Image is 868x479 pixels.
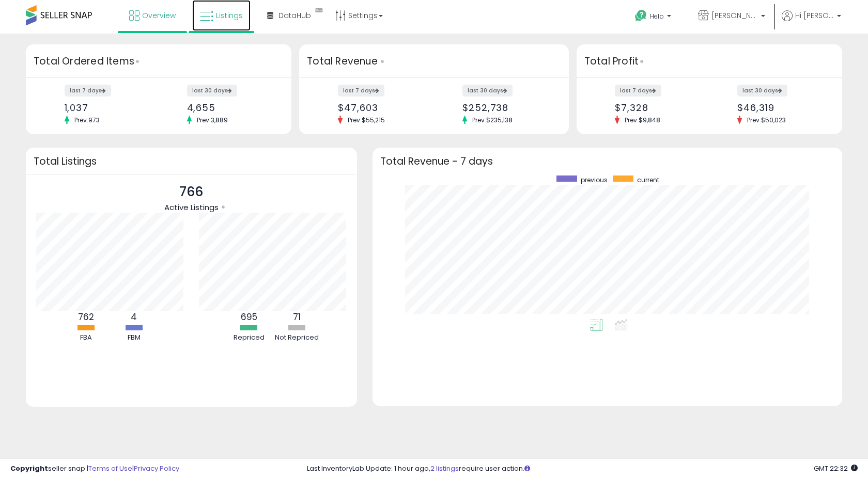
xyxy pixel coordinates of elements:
[310,5,328,15] div: Tooltip anchor
[226,333,272,343] div: Repriced
[241,311,257,323] b: 695
[293,311,301,323] b: 71
[462,85,513,97] label: last 30 days
[737,85,787,97] label: last 30 days
[619,116,665,124] span: Prev: $9,848
[615,102,702,113] div: $7,328
[711,10,758,21] span: [PERSON_NAME] STORE
[219,202,228,212] div: Tooltip anchor
[65,102,151,113] div: 1,037
[63,333,109,343] div: FBA
[216,10,243,21] span: Listings
[742,116,791,124] span: Prev: $50,023
[187,85,237,97] label: last 30 days
[462,102,551,113] div: $252,738
[142,10,176,21] span: Overview
[627,2,681,34] a: Help
[69,116,105,124] span: Prev: 973
[637,175,659,184] span: current
[307,54,561,69] h3: Total Revenue
[467,116,518,124] span: Prev: $235,138
[782,10,841,34] a: Hi [PERSON_NAME]
[380,157,834,165] h3: Total Revenue - 7 days
[34,54,284,69] h3: Total Ordered Items
[378,57,387,66] div: Tooltip anchor
[192,116,233,124] span: Prev: 3,889
[795,10,834,21] span: Hi [PERSON_NAME]
[338,85,384,97] label: last 7 days
[634,9,647,22] i: Get Help
[737,102,824,113] div: $46,319
[34,157,349,165] h3: Total Listings
[274,333,320,343] div: Not Repriced
[637,57,646,66] div: Tooltip anchor
[187,102,274,113] div: 4,655
[615,85,661,97] label: last 7 days
[164,182,219,202] p: 766
[650,12,664,21] span: Help
[278,10,311,21] span: DataHub
[78,311,94,323] b: 762
[581,175,608,184] span: previous
[111,333,157,343] div: FBM
[338,102,426,113] div: $47,603
[164,202,219,213] span: Active Listings
[133,57,142,66] div: Tooltip anchor
[343,116,390,124] span: Prev: $55,215
[65,85,111,97] label: last 7 days
[584,54,834,69] h3: Total Profit
[131,311,137,323] b: 4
